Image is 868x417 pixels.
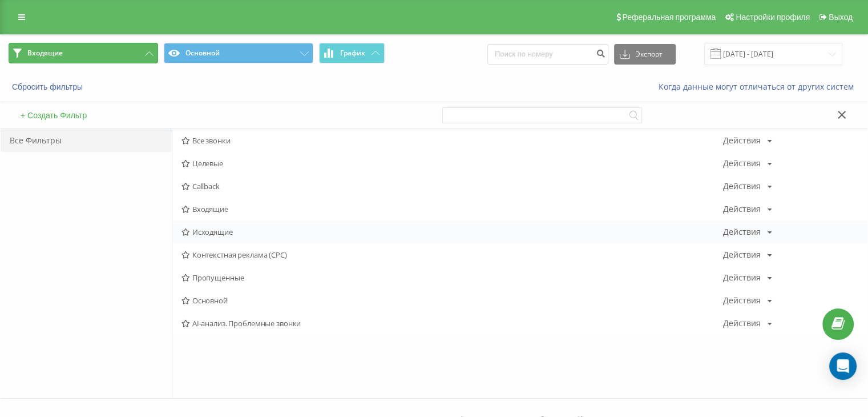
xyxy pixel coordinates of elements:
[181,205,723,213] span: Входящие
[723,251,761,259] div: Действия
[181,182,723,190] span: Callback
[723,205,761,213] div: Действия
[181,251,723,259] span: Контекстная реклама (CPC)
[829,13,853,22] span: Выход
[319,43,385,63] button: График
[9,82,88,92] button: Сбросить фильтры
[181,159,723,167] span: Целевые
[622,13,716,22] span: Реферальная программа
[487,44,608,65] input: Поиск по номеру
[181,137,723,145] span: Все звонки
[834,110,850,122] button: Закрыть
[164,43,313,63] button: Основной
[723,137,761,145] div: Действия
[723,274,761,282] div: Действия
[17,110,90,121] button: + Создать Фильтр
[181,228,723,236] span: Исходящие
[181,296,723,304] span: Основной
[340,49,365,57] span: График
[181,319,723,327] span: AI-анализ. Проблемные звонки
[9,43,158,63] button: Входящие
[723,228,761,236] div: Действия
[829,352,857,380] div: Open Intercom Messenger
[1,129,172,152] div: Все Фильтры
[181,274,723,282] span: Пропущенные
[27,49,63,58] span: Входящие
[736,13,810,22] span: Настройки профиля
[723,319,761,327] div: Действия
[723,159,761,167] div: Действия
[723,182,761,190] div: Действия
[659,81,859,92] a: Когда данные могут отличаться от других систем
[723,296,761,304] div: Действия
[614,44,676,65] button: Экспорт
